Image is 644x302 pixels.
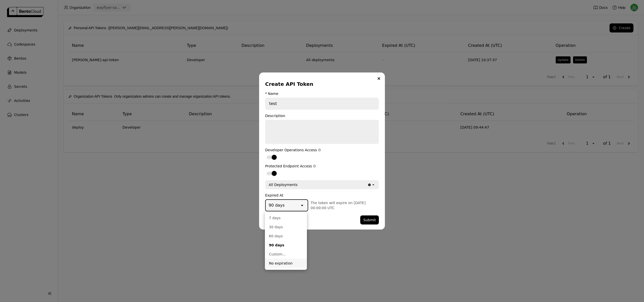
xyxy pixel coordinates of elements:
ul: Menu [265,211,307,270]
button: Submit [360,215,379,224]
div: dialog [259,72,385,230]
div: Developer Operations Access [265,148,379,152]
div: 90 days [269,202,285,208]
div: 30 days [269,224,303,230]
div: Expired At [265,193,379,197]
input: Selected All Deployments. [298,182,299,187]
div: 7 days [269,215,303,220]
svg: Clear value [368,183,371,187]
div: 90 days [269,243,303,248]
div: All Deployments [269,182,298,187]
div: No expiration [269,261,303,266]
div: Protected Endpoint Access [265,164,379,168]
div: Create API Token [265,81,377,88]
div: 60 days [269,234,303,239]
svg: open [371,183,375,187]
div: Custom... [269,252,303,257]
div: Name [268,92,278,96]
span: The token will expire on [DATE] 00:00:00 UTC [311,201,366,210]
svg: open [300,203,305,208]
button: Close [376,75,382,82]
div: Description [265,114,379,118]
